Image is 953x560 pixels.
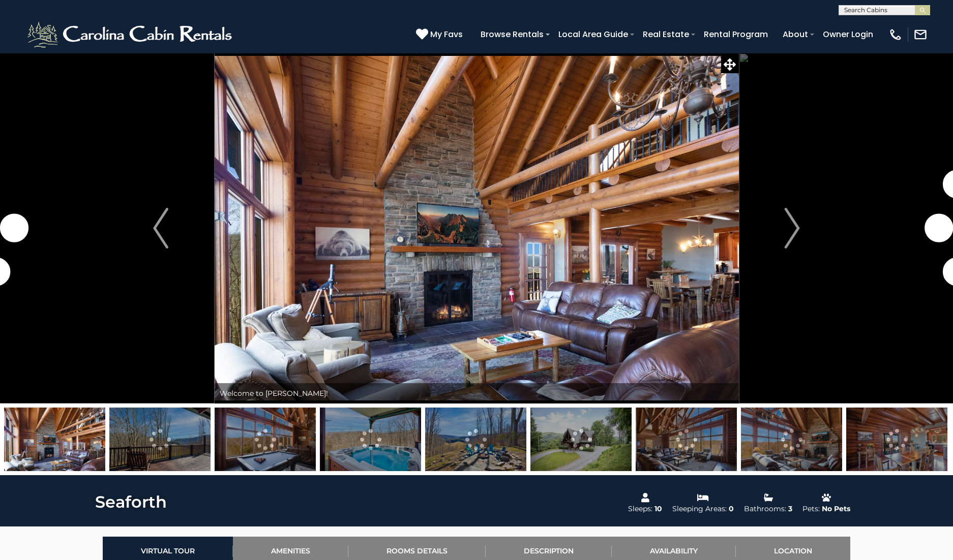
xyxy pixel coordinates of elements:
[846,408,947,471] img: 165988579
[778,25,813,43] a: About
[416,28,465,41] a: My Favs
[475,25,549,43] a: Browse Rentals
[738,53,846,403] button: Next
[638,25,694,43] a: Real Estate
[425,408,526,471] img: 165988599
[215,383,739,403] div: Welcome to [PERSON_NAME]!
[430,28,463,41] span: My Favs
[153,208,168,248] img: arrow
[530,408,632,471] img: 163272455
[320,408,421,471] img: 165988597
[785,208,800,248] img: arrow
[109,408,211,471] img: 165988603
[818,25,878,43] a: Owner Login
[107,53,215,403] button: Previous
[699,25,773,43] a: Rental Program
[215,408,316,471] img: 165988572
[741,408,842,471] img: 165988568
[913,27,928,42] img: mail-regular-white.png
[25,19,236,50] img: White-1-2.png
[636,408,737,471] img: 165988569
[553,25,633,43] a: Local Area Guide
[4,408,105,471] img: 165988570
[888,27,903,42] img: phone-regular-white.png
